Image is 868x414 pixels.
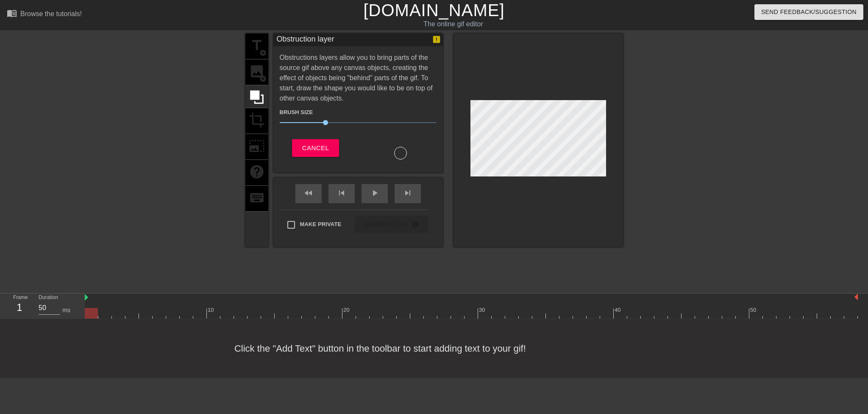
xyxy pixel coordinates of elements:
div: 50 [750,306,758,314]
div: 1 [13,300,26,315]
div: 10 [208,306,215,314]
span: skip_next [403,188,413,198]
div: Frame [7,294,32,318]
div: ms [62,306,70,315]
img: bound-end.png [854,294,858,300]
span: Cancel [302,143,329,154]
div: 40 [615,306,622,314]
span: Send Feedback/Suggestion [761,7,857,17]
div: The online gif editor [294,19,613,29]
span: Make Private [300,220,342,229]
a: [DOMAIN_NAME] [363,1,504,20]
span: fast_rewind [303,188,314,198]
button: Cancel [292,139,339,157]
a: Browse the tutorials! [7,8,82,21]
span: menu_book [7,8,17,18]
div: 20 [343,306,351,314]
span: skip_previous [337,188,347,198]
div: Obstructions layers allow you to bring parts of the source gif above any canvas objects, creating... [280,53,437,159]
span: play_arrow [370,188,380,198]
button: Send Feedback/Suggestion [754,4,863,20]
label: Brush Size [280,108,313,117]
div: Browse the tutorials! [20,10,82,17]
div: 30 [479,306,487,314]
label: Duration [39,295,58,300]
div: Obstruction layer [277,34,334,46]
